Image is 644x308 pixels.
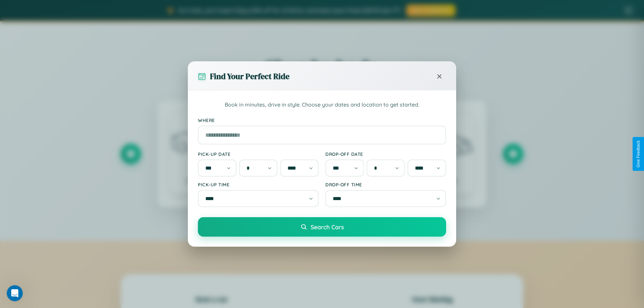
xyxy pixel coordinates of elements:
[325,151,446,157] label: Drop-off Date
[325,182,446,187] label: Drop-off Time
[198,217,446,237] button: Search Cars
[198,151,319,157] label: Pick-up Date
[311,223,344,231] span: Search Cars
[198,182,319,187] label: Pick-up Time
[198,101,446,109] p: Book in minutes, drive in style. Choose your dates and location to get started.
[198,117,446,123] label: Where
[210,71,289,82] h3: Find Your Perfect Ride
